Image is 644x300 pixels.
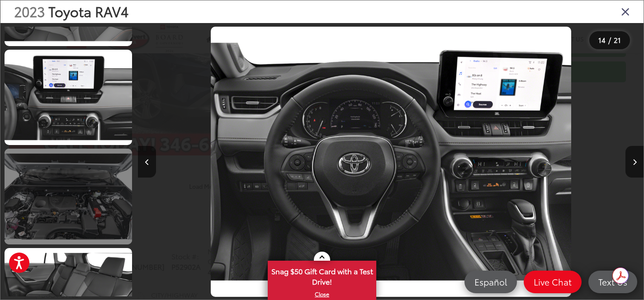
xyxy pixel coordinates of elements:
span: Español [470,276,511,287]
a: Español [464,271,517,293]
span: Toyota RAV4 [48,1,128,21]
a: Text Us [588,271,637,293]
span: 14 [598,35,606,45]
img: 2023 Toyota RAV4 XLE [211,27,571,297]
span: Snag $50 Gift Card with a Test Drive! [269,262,375,289]
i: Close gallery [621,5,630,17]
span: / [607,37,612,43]
span: 2023 [14,1,45,21]
button: Previous image [138,146,156,178]
span: Text Us [594,276,632,287]
button: Next image [625,146,644,178]
a: Live Chat [524,271,582,293]
span: 21 [614,35,621,45]
span: Live Chat [529,276,576,287]
img: 2023 Toyota RAV4 XLE [3,48,133,146]
div: 2023 Toyota RAV4 XLE 13 [138,27,644,297]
